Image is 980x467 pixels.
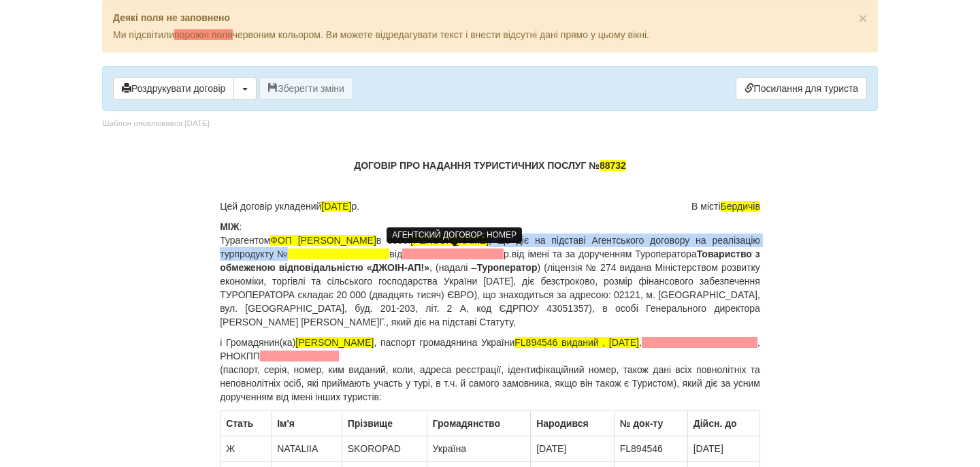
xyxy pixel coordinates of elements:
[614,411,687,436] th: № док-ту
[220,199,359,213] span: Цей договір укладений р.
[687,436,759,462] td: [DATE]
[174,29,233,40] span: порожні поля
[354,160,626,171] b: ДОГОВІР ПРО НАДАННЯ ТУРИСТИЧНИХ ПОСЛУГ №
[514,337,639,348] span: FL894546 виданий , [DATE]
[220,221,239,232] b: МІЖ
[531,436,615,462] td: [DATE]
[531,411,615,436] th: Народився
[270,235,376,246] span: ФОП [PERSON_NAME]
[342,411,427,436] th: Прiзвище
[342,436,427,462] td: SKOROPAD
[859,11,867,25] button: Close
[102,118,210,129] div: Шаблон оновлювався [DATE]
[113,77,234,100] button: Роздрукувати договір
[113,28,867,42] p: Ми підсвітили червоним кольором. Ви можете відредагувати текст і внести відсутні дані прямо у цьо...
[427,411,531,436] th: Громадянство
[614,436,687,462] td: FL894546
[721,201,760,212] span: Бердичів
[259,77,353,100] button: Зберегти зміни
[427,436,531,462] td: Україна
[272,436,342,462] td: NATALIIA
[687,411,759,436] th: Дійсн. до
[859,10,867,26] span: ×
[220,411,272,436] th: Стать
[220,436,272,462] td: Ж
[691,199,760,213] span: В місті
[600,160,626,171] span: 88732
[220,220,760,329] p: : Турагентом в особі , що діє на підставі Агентського договору на реалізацію турпродукту № від р....
[476,262,537,273] b: Туроператор
[321,201,351,212] span: [DATE]
[220,336,760,404] p: і Громадянин(ка) , паспорт громадянина України , , РНОКПП (паспорт, серія, номер, ким виданий, ко...
[113,11,867,25] p: Деякі поля не заповнено
[272,411,342,436] th: Ім'я
[295,337,374,348] span: [PERSON_NAME]
[387,227,522,243] div: АГЕНТСКИЙ ДОГОВОР: НОМЕР
[736,77,867,100] a: Посилання для туриста
[220,248,760,273] b: Товариство з обмеженою відповідальністю «ДЖОІН-АП!»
